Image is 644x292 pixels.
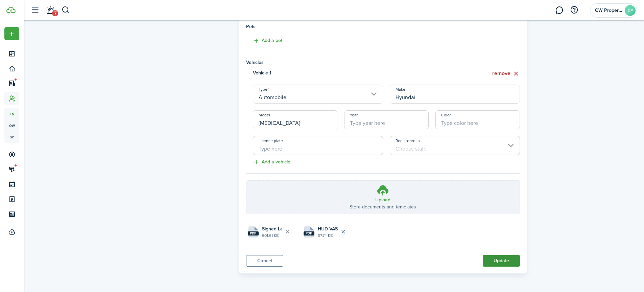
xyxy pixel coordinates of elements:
[4,27,19,40] button: Open menu
[253,85,383,104] input: Choose type
[625,5,636,16] avatar-text: CP
[4,120,19,131] a: ow
[246,255,283,267] a: Cancel
[553,2,566,19] a: Messaging
[282,226,293,238] button: Delete file
[435,110,520,129] input: Type color here
[483,255,520,267] button: Update
[318,225,338,232] span: HUD VASH [PERSON_NAME] III 082525.pdf
[390,85,520,104] input: Type here
[350,203,416,210] p: Store documents and templates
[52,10,58,16] span: 7
[6,7,16,13] img: TenantCloud
[248,226,259,238] file-icon: File
[375,196,390,203] h3: Upload
[262,225,282,232] span: Signed Lease [PERSON_NAME] 3519-10 082525.pdf
[28,4,41,17] button: Open sidebar
[253,136,383,155] input: Type here
[4,108,19,120] a: tn
[62,4,70,16] button: Search
[318,232,338,239] file-size: 37.74 KB
[304,231,314,235] file-extension: pdf
[338,226,349,238] button: Delete file
[390,136,520,155] input: Choose state
[262,232,282,239] file-size: 601.61 KB
[4,131,19,143] a: sp
[595,8,622,13] span: CW Properties
[304,226,314,238] file-icon: File
[568,4,580,16] button: Open resource center
[246,23,520,30] h4: Pets
[44,2,57,19] a: Notifications
[253,110,337,129] input: Type model here
[246,59,520,66] h4: Vehicles
[253,69,383,76] h4: Vehicle 1
[492,69,520,78] button: remove
[246,158,290,166] button: Add a vehicle
[248,231,259,235] file-extension: pdf
[344,110,429,129] input: Type year here
[246,37,282,45] button: Add a pet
